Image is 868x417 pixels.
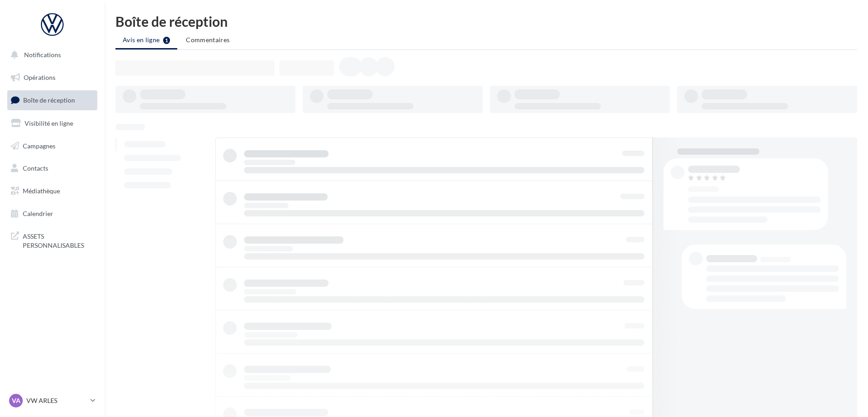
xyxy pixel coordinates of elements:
[5,114,99,133] a: Visibilité en ligne
[5,204,99,223] a: Calendrier
[5,68,99,87] a: Opérations
[5,159,99,178] a: Contacts
[5,137,99,156] a: Campagnes
[5,182,99,201] a: Médiathèque
[23,96,75,104] span: Boîte de réception
[115,15,857,28] div: Boîte de réception
[5,90,99,110] a: Boîte de réception
[24,74,55,81] span: Opérations
[23,142,55,149] span: Campagnes
[23,164,48,172] span: Contacts
[5,226,99,253] a: ASSETS PERSONNALISABLES
[186,36,229,44] span: Commentaires
[12,396,20,405] span: VA
[25,119,73,127] span: Visibilité en ligne
[23,187,60,195] span: Médiathèque
[23,230,94,250] span: ASSETS PERSONNALISABLES
[5,45,95,64] button: Notifications
[26,396,87,405] p: VW ARLES
[23,210,53,217] span: Calendrier
[7,392,97,409] a: VA VW ARLES
[24,51,61,59] span: Notifications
